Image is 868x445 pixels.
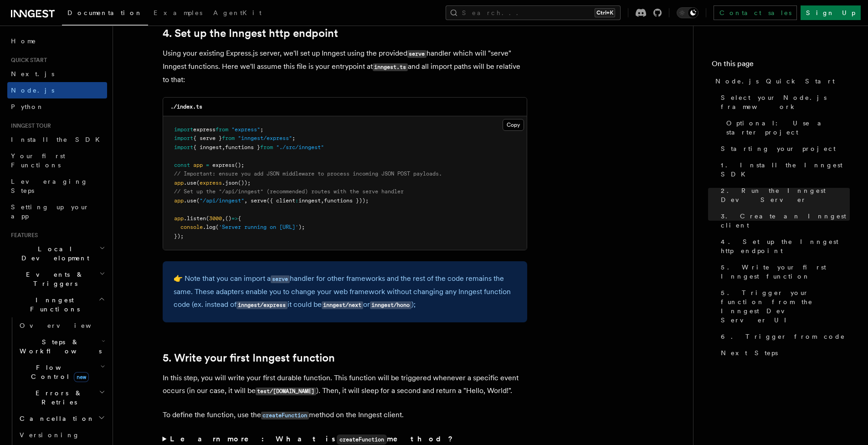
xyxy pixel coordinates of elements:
[16,334,107,359] button: Steps & Workflows
[298,197,321,204] span: inngest
[370,301,411,309] code: inngest/hono
[677,7,699,18] button: Toggle dark mode
[7,82,107,98] a: Node.js
[196,197,200,204] span: (
[717,328,850,345] a: 6. Trigger from code
[16,410,107,427] button: Cancellation
[174,233,184,239] span: });
[206,162,209,168] span: =
[174,215,184,222] span: app
[271,274,290,283] a: serve
[222,135,235,141] span: from
[174,171,442,177] span: // Important: ensure you add JSON middleware to process incoming JSON POST payloads.
[225,215,231,222] span: ()
[163,47,527,86] p: Using your existing Express.js server, we'll set up Inngest using the provided handler which will...
[7,122,51,129] span: Inngest tour
[7,266,107,292] button: Events & Triggers
[222,144,225,150] span: ,
[11,203,89,220] span: Setting up your app
[723,115,850,140] a: Optional: Use a starter project
[292,135,295,141] span: ;
[721,186,850,204] span: 2. Run the Inngest Dev Server
[251,197,267,204] span: serve
[16,427,107,443] a: Versioning
[193,126,216,133] span: express
[7,295,98,314] span: Inngest Functions
[11,152,65,169] span: Your first Functions
[7,148,107,173] a: Your first Functions
[324,197,369,204] span: functions }));
[16,385,107,410] button: Errors & Retries
[717,208,850,233] a: 3. Create an Inngest client
[225,144,260,150] span: functions }
[170,435,455,443] strong: Learn more: What is method?
[222,180,238,186] span: .json
[298,224,305,230] span: );
[200,197,244,204] span: "/api/inngest"
[174,180,184,186] span: app
[216,126,228,133] span: from
[170,103,202,110] code: ./index.ts
[7,241,107,266] button: Local Development
[193,135,222,141] span: { serve }
[7,98,107,115] a: Python
[16,317,107,334] a: Overview
[11,136,105,143] span: Install the SDK
[16,388,99,407] span: Errors & Retries
[276,144,324,150] span: "./src/inngest"
[16,414,95,423] span: Cancellation
[7,232,38,239] span: Features
[154,9,202,16] span: Examples
[163,372,527,398] p: In this step, you will write your first durable function. This function will be triggered wheneve...
[20,431,80,439] span: Versioning
[7,57,47,64] span: Quick start
[235,162,244,168] span: ();
[11,70,54,78] span: Next.js
[11,103,44,110] span: Python
[721,212,850,230] span: 3. Create an Inngest client
[16,359,107,385] button: Flow Controlnew
[11,36,36,46] span: Home
[180,224,203,230] span: console
[717,182,850,208] a: 2. Run the Inngest Dev Server
[203,224,216,230] span: .log
[163,409,527,422] p: To define the function, use the method on the Inngest client.
[595,8,615,17] kbd: Ctrl+K
[231,126,260,133] span: "express"
[321,197,324,204] span: ,
[222,215,225,222] span: ,
[714,5,797,20] a: Contact sales
[174,135,193,141] span: import
[196,180,200,186] span: (
[261,410,309,419] a: createFunction
[267,197,295,204] span: ({ client
[212,162,235,168] span: express
[721,288,850,325] span: 5. Trigger your function from the Inngest Dev Server UI
[200,180,222,186] span: express
[721,144,836,153] span: Starting your project
[7,199,107,224] a: Setting up your app
[721,348,778,357] span: Next Steps
[322,301,363,309] code: inngest/next
[11,178,88,194] span: Leveraging Steps
[174,144,193,150] span: import
[721,263,850,281] span: 5. Write your first Inngest function
[717,233,850,259] a: 4. Set up the Inngest http endpoint
[238,135,292,141] span: "inngest/express"
[721,160,850,179] span: 1. Install the Inngest SDK
[260,126,263,133] span: ;
[7,66,107,82] a: Next.js
[7,244,99,263] span: Local Development
[721,237,850,255] span: 4. Set up the Inngest http endpoint
[271,275,290,283] code: serve
[295,197,298,204] span: :
[717,259,850,285] a: 5. Write your first Inngest function
[712,58,850,73] h4: On this page
[715,77,835,86] span: Node.js Quick Start
[260,144,273,150] span: from
[446,5,621,20] button: Search...Ctrl+K
[236,301,288,309] code: inngest/express
[256,388,316,395] code: test/[DOMAIN_NAME]
[7,292,107,317] button: Inngest Functions
[219,224,298,230] span: 'Server running on [URL]'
